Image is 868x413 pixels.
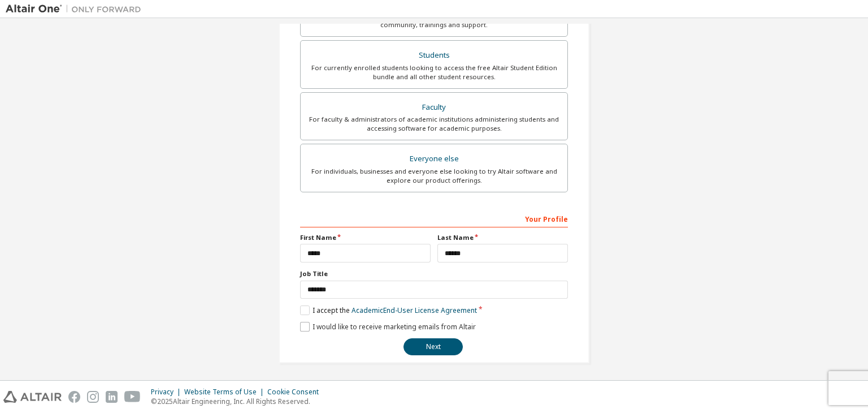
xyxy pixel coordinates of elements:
[307,48,561,63] div: Students
[151,397,325,406] p: © 2025 Altair Engineering, Inc. All Rights Reserved.
[300,306,477,315] label: I accept the
[307,167,561,185] div: For individuals, businesses and everyone else looking to try Altair software and explore our prod...
[300,269,568,278] label: Job Title
[184,388,267,397] div: Website Terms of Use
[437,233,568,242] label: Last Name
[351,306,477,315] a: Academic End-User License Agreement
[307,151,561,167] div: Everyone else
[307,115,561,133] div: For faculty & administrators of academic institutions administering students and accessing softwa...
[300,209,568,227] div: Your Profile
[307,63,561,81] div: For currently enrolled students looking to access the free Altair Student Edition bundle and all ...
[300,233,431,242] label: First Name
[3,391,62,403] img: altair_logo.svg
[68,391,80,403] img: facebook.svg
[267,388,325,397] div: Cookie Consent
[151,388,184,397] div: Privacy
[87,391,99,403] img: instagram.svg
[307,100,561,115] div: Faculty
[124,391,141,403] img: youtube.svg
[300,322,476,332] label: I would like to receive marketing emails from Altair
[106,391,118,403] img: linkedin.svg
[403,338,463,355] button: Next
[6,3,147,15] img: Altair One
